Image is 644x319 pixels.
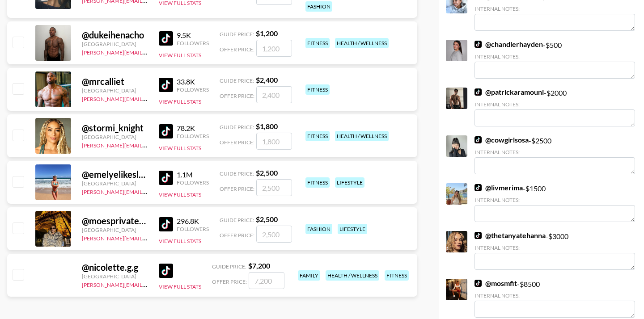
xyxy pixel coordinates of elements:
[159,52,201,59] button: View Full Stats
[256,226,292,243] input: 2,500
[335,131,389,141] div: health / wellness
[475,135,529,144] a: @cowgirlsosa
[475,136,482,143] img: TikTok
[177,179,209,186] div: Followers
[256,86,292,103] input: 2,400
[475,135,635,174] div: - $ 2500
[82,262,148,273] div: @ nicolette.g.g
[256,133,292,150] input: 1,800
[159,191,201,198] button: View Full Stats
[220,185,254,192] span: Offer Price:
[475,5,635,12] div: Internal Notes:
[177,133,209,139] div: Followers
[82,134,148,140] div: [GEOGRAPHIC_DATA]
[256,215,278,223] strong: $ 2,500
[220,31,254,38] span: Guide Price:
[475,149,635,155] div: Internal Notes:
[159,98,201,105] button: View Full Stats
[177,77,209,86] div: 33.8K
[82,76,148,87] div: @ mrcalliet
[82,227,148,233] div: [GEOGRAPHIC_DATA]
[220,124,254,130] span: Guide Price:
[256,76,278,84] strong: $ 2,400
[475,88,544,97] a: @patrickaramouni
[335,177,364,188] div: lifestyle
[82,122,148,134] div: @ stormi_knight
[220,217,254,223] span: Guide Price:
[305,224,332,234] div: fashion
[177,31,209,40] div: 9.5K
[305,1,332,12] div: fashion
[305,177,330,188] div: fitness
[475,292,635,299] div: Internal Notes:
[159,78,173,92] img: TikTok
[475,231,635,270] div: - $ 3000
[475,231,546,240] a: @thetanyatehanna
[82,47,214,56] a: [PERSON_NAME][EMAIL_ADDRESS][DOMAIN_NAME]
[475,244,635,251] div: Internal Notes:
[82,215,148,227] div: @ moesprivatestory
[220,139,254,146] span: Offer Price:
[159,238,201,244] button: View Full Stats
[177,124,209,133] div: 78.2K
[475,88,482,96] img: TikTok
[212,263,246,270] span: Guide Price:
[475,183,635,222] div: - $ 1500
[82,187,214,195] a: [PERSON_NAME][EMAIL_ADDRESS][DOMAIN_NAME]
[177,40,209,46] div: Followers
[159,283,201,290] button: View Full Stats
[159,217,173,231] img: TikTok
[82,29,148,41] div: @ dukeihenacho
[475,41,482,48] img: TikTok
[82,41,148,47] div: [GEOGRAPHIC_DATA]
[326,270,379,281] div: health / wellness
[256,168,278,177] strong: $ 2,500
[305,38,330,48] div: fitness
[159,171,173,185] img: TikTok
[305,84,330,95] div: fitness
[256,29,278,38] strong: $ 1,200
[220,170,254,177] span: Guide Price:
[338,224,367,234] div: lifestyle
[475,232,482,239] img: TikTok
[475,279,635,318] div: - $ 8500
[220,46,254,53] span: Offer Price:
[220,77,254,84] span: Guide Price:
[249,272,284,289] input: 7,200
[256,179,292,196] input: 2,500
[82,280,214,288] a: [PERSON_NAME][EMAIL_ADDRESS][DOMAIN_NAME]
[385,270,409,281] div: fitness
[256,122,278,130] strong: $ 1,800
[177,226,209,232] div: Followers
[256,40,292,57] input: 1,200
[305,131,330,141] div: fitness
[82,233,214,242] a: [PERSON_NAME][EMAIL_ADDRESS][DOMAIN_NAME]
[475,101,635,108] div: Internal Notes:
[177,86,209,93] div: Followers
[82,180,148,187] div: [GEOGRAPHIC_DATA]
[475,40,635,79] div: - $ 500
[475,280,482,287] img: TikTok
[475,183,523,192] a: @livmerima
[159,264,173,278] img: TikTok
[220,92,254,99] span: Offer Price:
[335,38,389,48] div: health / wellness
[159,31,173,46] img: TikTok
[159,145,201,151] button: View Full Stats
[82,169,148,180] div: @ emelyelikeslemonade
[475,279,517,288] a: @mosmfit
[212,278,247,285] span: Offer Price:
[475,197,635,203] div: Internal Notes:
[475,88,635,126] div: - $ 2000
[177,217,209,226] div: 296.8K
[220,232,254,239] span: Offer Price:
[159,124,173,139] img: TikTok
[248,261,270,270] strong: $ 7,200
[82,273,148,280] div: [GEOGRAPHIC_DATA]
[475,40,543,49] a: @chandlerhayden
[82,94,214,102] a: [PERSON_NAME][EMAIL_ADDRESS][DOMAIN_NAME]
[82,87,148,94] div: [GEOGRAPHIC_DATA]
[475,53,635,60] div: Internal Notes:
[82,140,214,149] a: [PERSON_NAME][EMAIL_ADDRESS][DOMAIN_NAME]
[475,184,482,191] img: TikTok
